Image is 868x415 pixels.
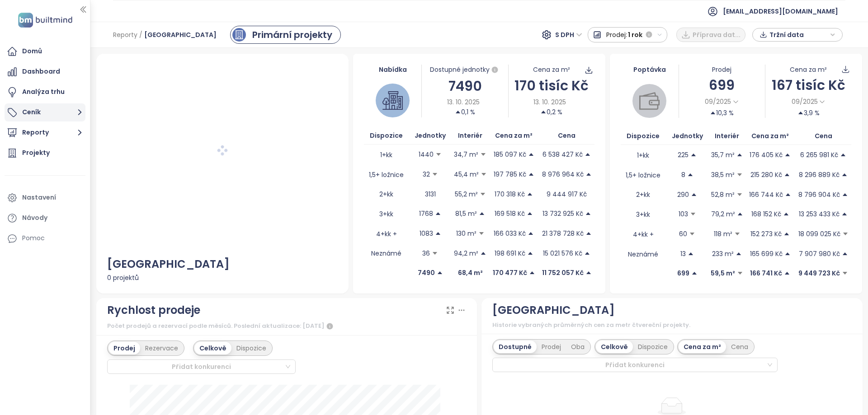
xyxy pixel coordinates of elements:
[5,103,85,121] button: Ceník
[633,230,654,239] font: 4+kk +
[705,97,731,106] font: 09/2025
[494,150,526,159] font: 185 097 Kč
[784,152,791,158] span: stříška
[547,107,562,117] font: 0,2 %
[679,210,688,219] font: 103
[533,65,570,74] font: Cena za m²
[750,150,783,159] font: 176 405 Kč
[495,249,525,258] font: 198 691 Kč
[679,340,726,353] div: Cena za m²
[633,65,666,74] font: Poptávka
[566,340,590,353] div: Oba
[711,210,735,219] font: 79,2 m²
[736,191,743,198] span: stříška dolů
[693,30,741,39] font: Příprava dat...
[639,91,660,111] img: peněženka
[5,83,85,101] a: Analýza trhu
[22,148,50,157] font: Projekty
[533,98,566,107] font: 13. 10. 2025
[784,172,790,178] span: stříška
[585,151,591,158] span: stříška
[370,131,403,140] font: Dispozice
[435,210,441,217] span: stříška
[379,190,393,199] font: 2+kk
[797,110,804,116] span: stříška
[529,270,535,276] span: stříška
[139,30,142,39] font: /
[107,303,200,317] font: Rychlost prodeje
[495,209,525,218] font: 169 518 Kč
[494,229,526,238] font: 166 033 Kč
[711,170,735,179] font: 38,5 m²
[690,152,697,158] span: stříška
[606,30,627,39] font: Prodej:
[672,131,703,140] font: Jednotky
[481,171,487,177] span: stříška dolů
[461,107,475,117] font: 0,1 %
[677,190,689,199] font: 290
[800,150,838,159] font: 6 265 981 Kč
[555,28,582,42] span: S DPH
[369,170,404,179] font: 1,5+ ložnice
[5,229,85,247] div: Pomoc
[107,322,325,330] font: Počet prodejů a rezervací podle měsíců. Poslední aktualizace: [DATE]
[514,76,589,95] font: 170 tisíc Kč
[527,250,533,256] span: stříška
[419,209,433,218] font: 1768
[425,190,436,199] font: 3131
[376,229,397,238] font: 4+kk +
[480,250,486,256] span: stříška
[751,131,789,140] font: Cena za m²
[736,152,743,158] span: stříška
[688,251,694,257] span: stříška
[558,131,576,140] font: Cena
[537,340,566,353] div: Prodej
[677,269,689,278] font: 699
[723,7,838,16] font: [EMAIL_ADDRESS][DOMAIN_NAME]
[842,251,848,257] span: stříška
[799,210,840,219] font: 13 253 433 Kč
[798,229,840,238] font: 18 099 025 Kč
[633,340,673,353] div: Dispozice
[798,190,840,199] font: 8 796 904 Kč
[726,340,753,353] div: Cena
[454,249,478,258] font: 94,2 m²
[144,30,217,39] font: [GEOGRAPHIC_DATA]
[750,269,782,278] font: 166 741 Kč
[626,171,660,180] font: 1,5+ ložnice
[601,342,628,351] font: Celkově
[690,211,696,217] span: stříška dolů
[736,172,743,178] span: stříška dolů
[842,231,849,237] span: stříška dolů
[479,210,485,217] span: stříška
[691,270,698,276] span: stříška
[527,210,533,217] span: stříška
[840,152,846,158] span: stříška
[799,249,840,258] font: 7 907 980 Kč
[380,150,392,159] font: 1+kk
[455,209,477,218] font: 81,5 m²
[5,63,85,81] a: Dashboard
[711,150,735,159] font: 35,7 m²
[448,76,482,96] font: 7490
[543,249,582,258] font: 15 021 576 Kč
[737,270,743,276] span: stříška dolů
[772,75,845,95] font: 167 tisíc Kč
[415,131,446,140] font: Jednotky
[528,171,534,177] span: stříška
[113,344,135,353] font: Prodej
[841,172,848,178] span: stříška
[783,231,790,237] span: stříška
[455,109,461,115] span: stříška
[628,250,658,259] font: Neznámé
[584,250,590,256] span: stříška
[628,30,642,39] font: 1 rok
[542,268,584,277] font: 11 752 057 Kč
[22,67,60,76] font: Dashboard
[638,342,668,351] font: Dispozice
[5,189,85,207] a: Nastavení
[555,30,574,39] font: S DPH
[769,30,804,39] font: Tržní data
[585,270,592,276] span: stříška
[435,151,442,158] span: stříška dolů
